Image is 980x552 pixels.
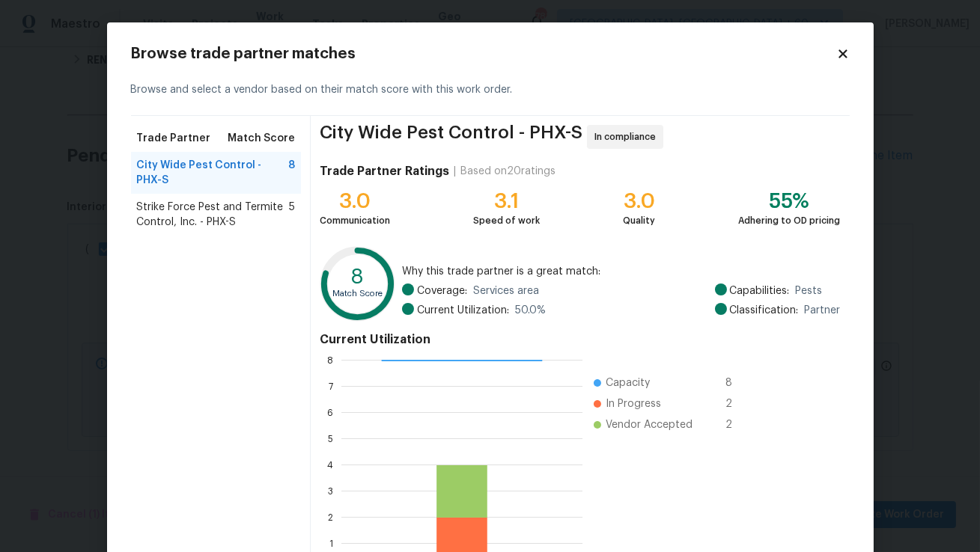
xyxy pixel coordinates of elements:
[473,194,540,209] div: 3.1
[473,213,540,228] div: Speed of work
[228,131,295,146] span: Match Score
[725,396,749,411] span: 2
[606,417,693,432] span: Vendor Accepted
[329,435,334,444] text: 5
[137,200,290,230] span: Strike Force Pest and Termite Control, Inc. - PHX-S
[417,303,509,318] span: Current Utilization:
[137,158,289,188] span: City Wide Pest Control - PHX-S
[351,267,365,288] text: 8
[329,487,334,496] text: 3
[739,213,841,228] div: Adhering to OD pricing
[730,283,790,298] span: Capabilities:
[449,164,460,179] div: |
[623,213,655,228] div: Quality
[330,539,334,548] text: 1
[473,283,539,298] span: Services area
[515,303,546,318] span: 50.0 %
[320,213,390,228] div: Communication
[594,129,662,144] span: In compliance
[328,461,334,470] text: 4
[137,131,211,146] span: Trade Partner
[288,158,295,188] span: 8
[725,417,749,432] span: 2
[320,194,390,209] div: 3.0
[725,375,749,390] span: 8
[606,375,650,390] span: Capacity
[131,46,836,61] h2: Browse trade partner matches
[730,303,799,318] span: Classification:
[329,382,334,391] text: 7
[320,332,840,347] h4: Current Utilization
[805,303,841,318] span: Partner
[333,289,383,298] text: Match Score
[131,64,850,116] div: Browse and select a vendor based on their match score with this work order.
[289,200,295,230] span: 5
[402,264,841,279] span: Why this trade partner is a great match:
[329,513,334,522] text: 2
[320,125,582,149] span: City Wide Pest Control - PHX-S
[460,164,556,179] div: Based on 20 ratings
[328,356,334,365] text: 8
[623,194,655,209] div: 3.0
[328,408,334,417] text: 6
[606,396,661,411] span: In Progress
[739,194,841,209] div: 55%
[417,283,467,298] span: Coverage:
[796,283,823,298] span: Pests
[320,164,449,179] h4: Trade Partner Ratings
